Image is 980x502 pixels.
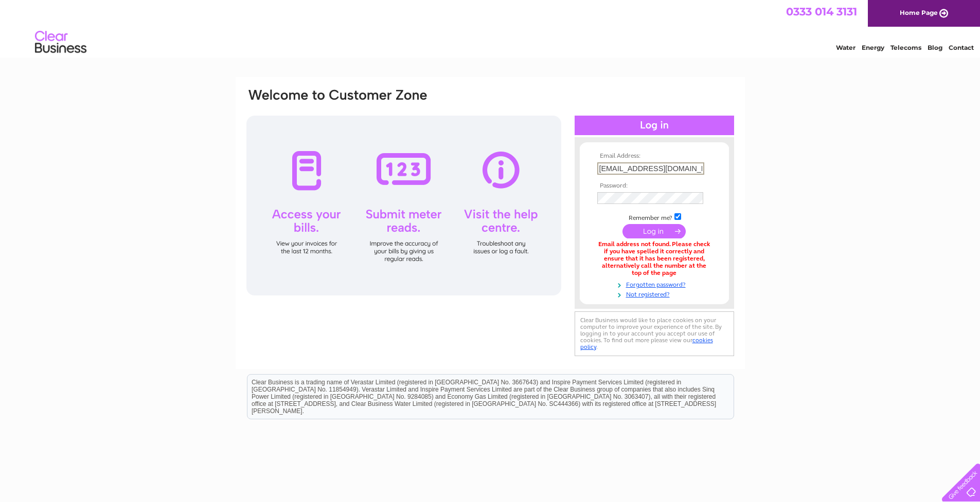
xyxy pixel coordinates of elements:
a: cookies policy [580,337,713,350]
th: Password: [595,182,714,190]
a: Not registered? [597,289,714,299]
td: Remember me? [595,212,714,222]
a: Telecoms [890,44,921,51]
div: Clear Business is a trading name of Verastar Limited (registered in [GEOGRAPHIC_DATA] No. 3667643... [247,6,734,50]
a: Contact [949,44,974,51]
div: Clear Business would like to place cookies on your computer to improve your experience of the sit... [575,311,734,356]
a: Blog [928,44,942,51]
a: Energy [862,44,884,51]
a: 0333 014 3131 [786,5,857,18]
a: Water [836,44,856,51]
input: Submit [622,224,686,238]
th: Email Address: [595,153,714,160]
img: logo.png [34,27,87,58]
div: Email address not found. Please check if you have spelled it correctly and ensure that it has bee... [597,241,711,276]
a: Forgotten password? [597,279,714,289]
